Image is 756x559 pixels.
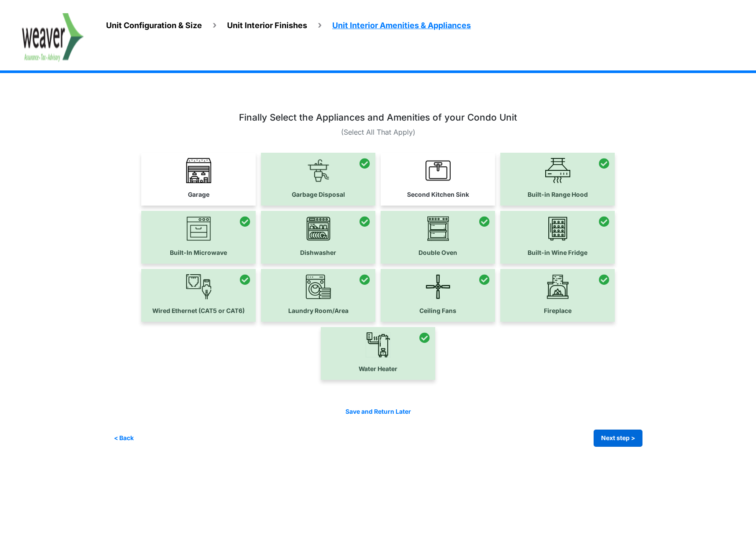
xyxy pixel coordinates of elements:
[239,112,517,123] h3: Finally Select the Appliances and Amenities of your Condo Unit
[426,158,451,183] img: second-kitchen-sink_tKaxt2I.png
[106,21,202,30] span: Unit Configuration & Size
[227,21,307,30] span: Unit Interior Finishes
[22,13,84,62] img: spp logo
[407,190,469,199] label: Second Kitchen Sink
[594,430,642,447] button: Next step >
[188,190,209,199] label: Garage
[186,158,211,183] img: garage-detached_n5XMoWg_se3B6pt.png
[114,430,134,447] button: < Back
[332,21,471,30] span: Unit Interior Amenities & Appliances
[345,408,411,415] a: Save and Return Later
[114,127,643,137] p: (Select All That Apply)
